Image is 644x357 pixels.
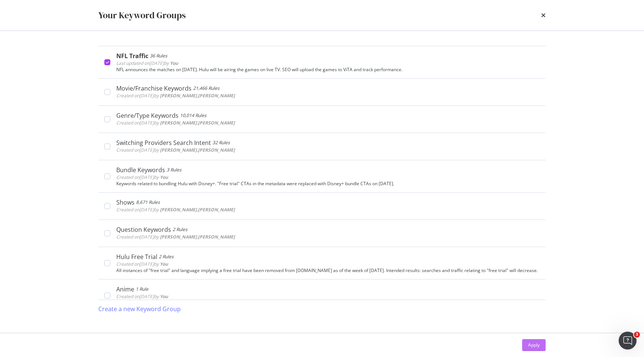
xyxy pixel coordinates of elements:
b: You [170,60,178,66]
div: Apply [528,342,540,348]
div: 3 Rules [167,166,181,174]
div: Create a new Keyword Group [98,305,181,313]
div: 1 Rule [136,285,148,293]
div: Bundle Keywords [116,166,165,174]
b: You [160,293,168,300]
b: [PERSON_NAME].[PERSON_NAME] [160,92,235,99]
div: 8,671 Rules [136,199,160,206]
b: [PERSON_NAME].[PERSON_NAME] [160,147,235,153]
span: Created on [DATE] by [116,147,235,153]
b: You [160,174,168,180]
span: Created on [DATE] by [116,206,235,213]
span: Created on [DATE] by [116,234,235,240]
div: 2 Rules [173,226,187,233]
span: Created on [DATE] by [116,92,235,99]
div: Question Keywords [116,226,171,233]
button: Create a new Keyword Group [98,300,181,318]
div: Genre/Type Keywords [116,112,179,119]
div: Hulu Free Trial [116,253,157,260]
div: Keywords related to bundling Hulu with Disney+. "Free trial" CTAs in the metadata were replaced w... [116,181,540,186]
b: You [160,261,168,267]
div: 32 Rules [212,139,230,146]
iframe: Intercom live chat [619,332,637,350]
span: Created on [DATE] by [116,120,235,126]
div: Switching Providers Search Intent [116,139,211,146]
div: All instances of "free trial" and language implying a free trial have been removed from [DOMAIN_N... [116,268,540,273]
div: NFL announces the matches on [DATE]. Hulu will be airing the games on live TV. SEO will upload th... [116,67,540,72]
span: Last updated on [DATE] by [116,60,178,66]
div: Shows [116,199,135,206]
div: Your Keyword Groups [98,9,186,22]
div: Movie/Franchise Keywords [116,85,192,92]
div: times [541,9,546,22]
span: Created on [DATE] by [116,174,168,180]
button: Apply [522,339,546,351]
b: [PERSON_NAME].[PERSON_NAME] [160,206,235,213]
div: 10,014 Rules [180,112,206,119]
div: 21,466 Rules [193,85,220,92]
span: Created on [DATE] by [116,293,168,300]
div: 2 Rules [159,253,174,260]
b: [PERSON_NAME].[PERSON_NAME] [160,234,235,240]
span: Created on [DATE] by [116,261,168,267]
div: Anime [116,285,134,293]
b: [PERSON_NAME].[PERSON_NAME] [160,120,235,126]
span: 3 [634,332,640,338]
div: 36 Rules [150,52,167,60]
div: NFL Traffic [116,52,148,60]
